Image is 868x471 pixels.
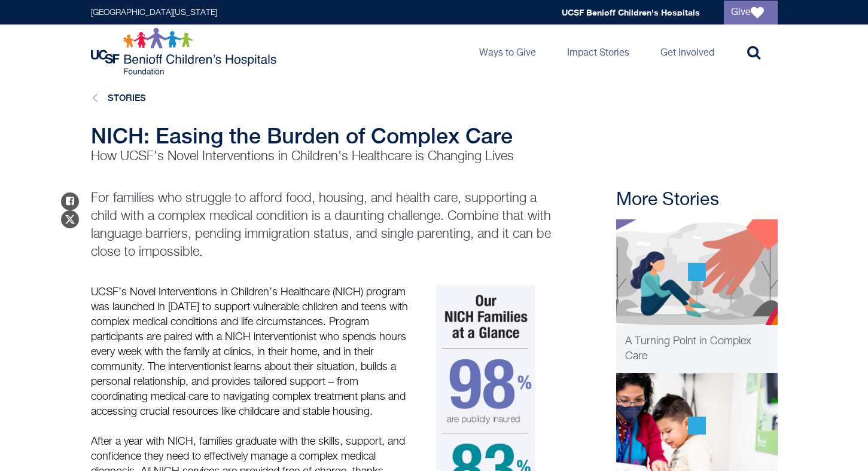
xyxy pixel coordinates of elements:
[651,25,724,78] a: Get Involved
[91,8,217,17] a: [GEOGRAPHIC_DATA][US_STATE]
[91,189,552,261] p: For families who struggle to afford food, housing, and health care, supporting a child with a com...
[91,148,552,166] p: How UCSF's Novel Interventions in Children's Healthcare is Changing Lives
[616,189,778,211] h2: More Stories
[91,285,410,420] p: UCSF’s Novel Interventions in Children’s Healthcare (NICH) program was launched in [DATE] to supp...
[724,1,778,25] a: Give
[91,27,279,75] img: Logo for UCSF Benioff Children's Hospitals Foundation
[616,219,778,373] a: Patient Care NICH A Turning Point in Complex Care
[562,7,700,17] a: UCSF Benioff Children's Hospitals
[91,123,513,148] span: NICH: Easing the Burden of Complex Care
[470,25,546,78] a: Ways to Give
[625,336,751,362] span: A Turning Point in Complex Care
[108,93,146,103] a: Stories
[558,25,639,78] a: Impact Stories
[616,219,778,325] img: NICH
